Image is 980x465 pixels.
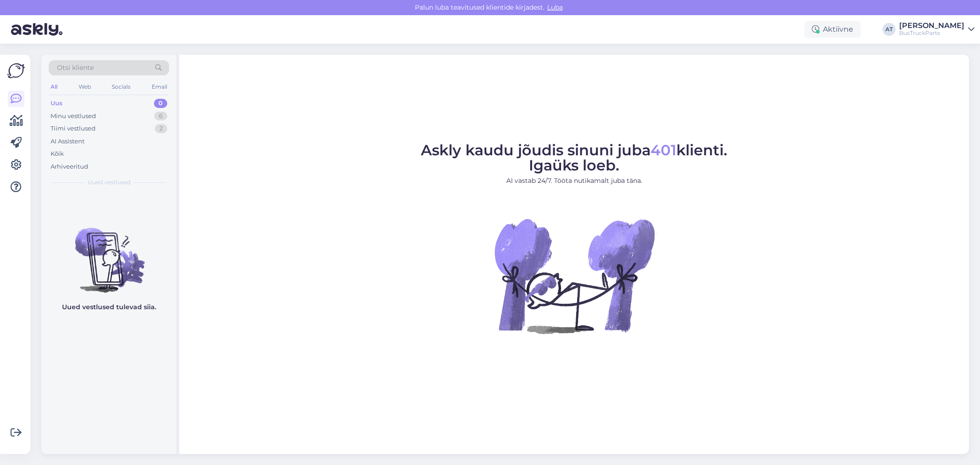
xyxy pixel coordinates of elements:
[51,124,96,133] div: Tiimi vestlused
[899,22,974,37] a: [PERSON_NAME]BusTruckParts
[155,124,167,133] div: 2
[88,178,130,187] span: Uued vestlused
[544,3,566,11] span: Luba
[77,81,93,93] div: Web
[62,302,156,312] p: Uued vestlused tulevad siia.
[7,62,25,79] img: Askly Logo
[51,99,62,108] div: Uus
[899,22,964,29] div: [PERSON_NAME]
[492,193,657,358] img: No Chat active
[899,29,964,37] div: BusTruckParts
[51,149,64,159] div: Kõik
[421,176,727,186] p: AI vastab 24/7. Tööta nutikamalt juba täna.
[110,81,132,93] div: Socials
[421,141,727,174] span: Askly kaudu jõudis sinuni juba klienti. Igaüks loeb.
[150,81,169,93] div: Email
[51,112,96,121] div: Minu vestlused
[804,21,861,38] div: Aktiivne
[154,112,167,121] div: 6
[883,23,895,36] div: AT
[51,162,88,171] div: Arhiveeritud
[51,137,85,146] div: AI Assistent
[49,81,59,93] div: All
[57,63,94,73] span: Otsi kliente
[651,141,676,159] span: 401
[154,99,167,108] div: 0
[41,211,176,294] img: No chats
